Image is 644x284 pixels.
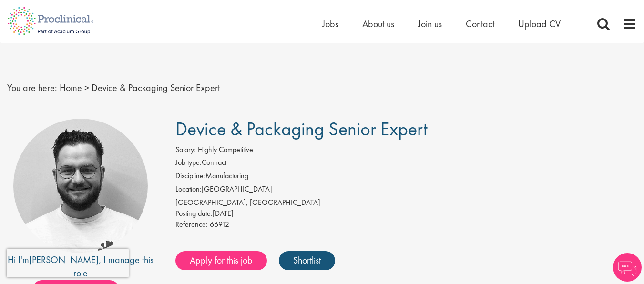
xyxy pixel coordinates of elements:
[210,219,229,229] span: 66912
[279,251,335,270] a: Shortlist
[362,18,394,30] a: About us
[13,119,148,253] img: imeage of recruiter Emile De Beer
[198,144,253,154] span: Highly Competitive
[175,251,267,270] a: Apply for this job
[92,81,220,94] span: Device & Packaging Senior Expert
[7,81,57,94] span: You are here:
[613,253,642,282] img: Chatbot
[175,171,205,182] label: Discipline:
[175,208,637,219] div: [DATE]
[175,184,637,197] li: [GEOGRAPHIC_DATA]
[60,81,82,94] a: breadcrumb link
[175,157,202,168] label: Job type:
[175,157,637,171] li: Contract
[175,197,637,208] div: [GEOGRAPHIC_DATA], [GEOGRAPHIC_DATA]
[466,18,494,30] a: Contact
[175,144,196,155] label: Salary:
[518,18,561,30] a: Upload CV
[84,81,89,94] span: >
[7,249,129,277] iframe: reCAPTCHA
[175,171,637,184] li: Manufacturing
[322,18,338,30] a: Jobs
[175,184,202,195] label: Location:
[175,219,208,230] label: Reference:
[175,117,428,141] span: Device & Packaging Senior Expert
[175,208,213,218] span: Posting date:
[418,18,442,30] a: Join us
